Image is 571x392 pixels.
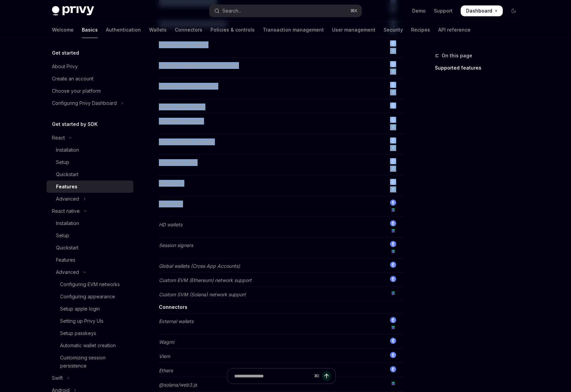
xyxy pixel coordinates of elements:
[390,276,396,282] img: ethereum.png
[52,99,117,107] div: Configuring Privy Dashboard
[412,7,426,14] a: Demo
[52,62,78,71] div: About Privy
[56,183,77,191] div: Features
[159,62,238,68] em: Signing messages and transactions
[222,7,241,15] div: Search...
[47,327,133,339] a: Setup passkeys
[47,266,133,278] button: Toggle Advanced section
[47,193,133,205] button: Toggle Advanced section
[390,137,396,144] img: ethereum.png
[159,104,204,110] em: Native smart wallets
[390,158,396,164] img: ethereum.png
[47,73,133,85] a: Create an account
[390,166,396,172] img: solana.png
[47,205,133,217] button: Toggle React native section
[106,22,141,38] a: Authentication
[60,329,96,337] div: Setup passkeys
[209,5,362,17] button: Open search
[52,374,63,382] div: Swift
[47,242,133,254] a: Quickstart
[411,22,430,38] a: Recipes
[56,170,78,179] div: Quickstart
[47,85,133,97] a: Choose your platform
[47,303,133,315] a: Setup apple login
[159,201,183,207] em: Key Import
[390,145,396,151] img: solana.png
[390,102,396,109] img: ethereum.png
[47,168,133,181] a: Quickstart
[56,244,78,252] div: Quickstart
[390,317,396,323] img: ethereum.png
[47,339,133,352] a: Automatic wallet creation
[60,317,104,325] div: Setting up Privy UIs
[390,248,396,255] img: solana.png
[47,291,133,303] a: Configuring appearance
[56,146,79,154] div: Installation
[390,324,396,331] img: solana.png
[159,277,252,283] em: Custom EVM (Ethereum) network support
[332,22,375,38] a: User management
[60,293,115,301] div: Configuring appearance
[47,254,133,266] a: Features
[322,371,331,381] button: Send message
[390,179,396,185] img: ethereum.png
[149,22,167,38] a: Wallets
[47,97,133,109] button: Toggle Configuring Privy Dashboard section
[390,207,396,213] img: solana.png
[384,22,403,38] a: Security
[52,134,65,142] div: React
[159,263,240,269] em: Global wallets (Cross App Accounts)
[159,242,193,248] em: Session signers
[52,207,80,215] div: React native
[442,52,472,60] span: On this page
[52,22,74,38] a: Welcome
[159,139,214,145] em: User controlled recovery
[47,217,133,229] a: Installation
[390,186,396,192] img: solana.png
[508,5,519,16] button: Toggle dark mode
[47,132,133,144] button: Toggle React section
[56,268,79,276] div: Advanced
[47,278,133,291] a: Configuring EVM networks
[60,305,100,313] div: Setup apple login
[159,42,207,48] em: Pregenerating wallets
[52,49,79,57] h5: Get started
[60,341,116,350] div: Automatic wallet creation
[390,262,396,268] img: ethereum.png
[159,222,182,227] em: HD wallets
[434,7,453,14] a: Support
[159,83,217,89] em: Broadcasting transactions
[60,280,120,288] div: Configuring EVM networks
[52,6,94,16] img: dark logo
[159,180,183,186] em: Key Export
[390,117,396,123] img: ethereum.png
[390,40,396,46] img: ethereum.png
[390,48,396,54] img: solana.png
[390,124,396,130] img: solana.png
[159,318,194,324] em: External wallets
[390,89,396,95] img: solana.png
[159,339,174,345] em: Wagmi
[47,229,133,242] a: Setup
[390,290,396,296] img: solana.png
[234,369,311,384] input: Ask a question...
[390,338,396,344] img: ethereum.png
[56,231,69,240] div: Setup
[263,22,324,38] a: Transaction management
[390,366,396,372] img: ethereum.png
[56,195,79,203] div: Advanced
[82,22,98,38] a: Basics
[60,354,129,370] div: Customizing session persistence
[390,220,396,226] img: ethereum.png
[52,120,98,128] h5: Get started by SDK
[466,7,492,14] span: Dashboard
[47,60,133,73] a: About Privy
[390,69,396,75] img: solana.png
[159,304,187,310] strong: Connectors
[390,200,396,206] img: ethereum.png
[52,75,93,83] div: Create an account
[52,87,101,95] div: Choose your platform
[390,82,396,88] img: ethereum.png
[159,292,246,297] em: Custom SVM (Solana) network support
[210,22,255,38] a: Policies & controls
